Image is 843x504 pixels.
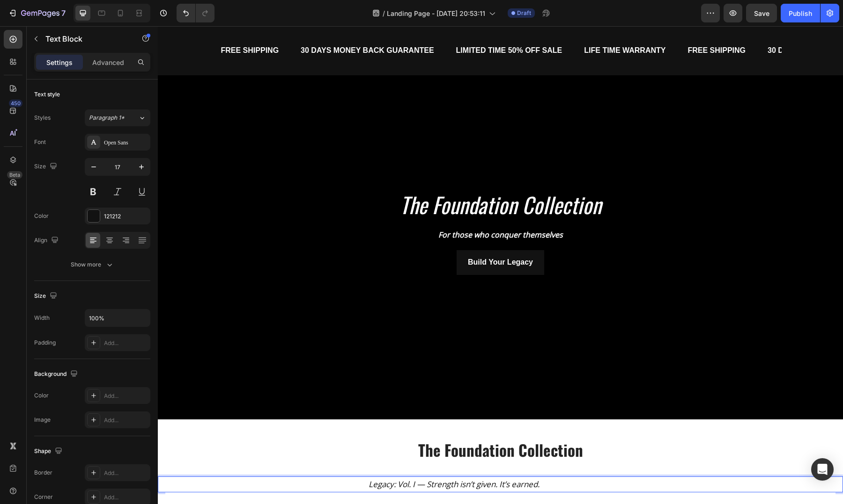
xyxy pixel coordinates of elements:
div: Add... [104,469,148,477]
div: LIFE TIME WARRANTY [425,17,509,32]
iframe: Design area [158,26,843,504]
div: Image [34,416,51,424]
div: Publish [789,8,812,18]
div: Open Intercom Messenger [811,458,834,481]
div: Background [34,368,80,381]
div: Padding [34,338,56,347]
div: Shape [34,445,64,458]
div: Beta [7,171,22,179]
button: Publish [781,4,820,22]
button: Save [746,4,777,22]
div: 30 DAYS MONEY BACK GUARANTEE [609,17,744,32]
div: Add... [104,339,148,347]
div: Border [34,468,52,477]
div: Align [34,234,60,247]
span: Save [754,9,769,17]
div: LIMITED TIME 50% OFF SALE [297,17,406,32]
div: Undo/Redo [177,4,214,22]
button: 7 [4,4,70,22]
button: Paragraph 1* [85,109,150,126]
p: Advanced [92,58,124,67]
span: Paragraph 1* [89,114,125,122]
i: The Foundation Collection [242,162,444,194]
div: Width [34,314,50,322]
div: FREE SHIPPING [62,17,122,32]
div: Open Sans [104,138,148,147]
p: Settings [46,58,73,67]
div: Size [34,160,59,173]
div: FREE SHIPPING [529,17,589,32]
div: Size [34,290,59,302]
div: Add... [104,392,148,400]
div: 450 [9,100,22,107]
span: / [383,8,385,18]
input: Auto [85,310,150,326]
p: 7 [61,7,66,19]
div: Text style [34,90,60,99]
p: Text Block [45,33,125,44]
div: Color [34,212,49,220]
span: Draft [517,9,531,17]
i: For those who conquer themselves [281,203,405,214]
button: Show more [34,256,150,273]
div: Add... [104,416,148,425]
div: Font [34,138,46,146]
div: Color [34,391,49,400]
div: Show more [71,260,114,269]
strong: Build Your Legacy [310,232,375,240]
div: Add... [104,493,148,502]
span: Landing Page - [DATE] 20:53:11 [387,8,485,18]
div: Corner [34,493,53,501]
i: Legacy: Vol. I — Strength isn’t given. It’s earned. [211,453,382,463]
div: 30 DAYS MONEY BACK GUARANTEE [142,17,277,32]
div: Styles [34,114,51,122]
button: <p><strong>Build Your Legacy</strong></p> [299,224,386,249]
div: 121212 [104,212,148,221]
